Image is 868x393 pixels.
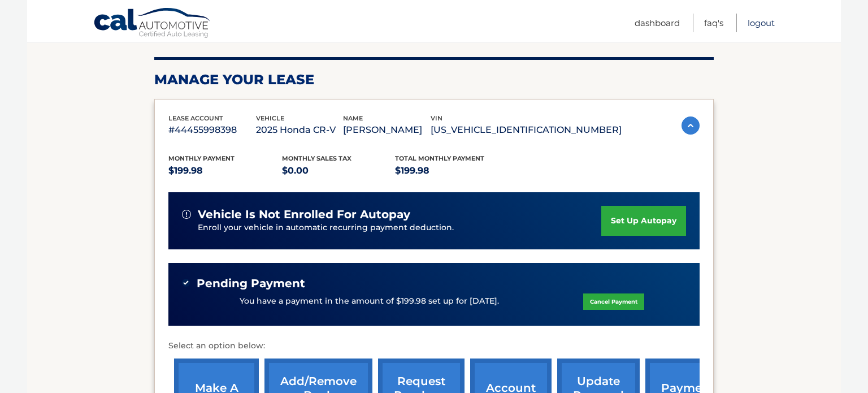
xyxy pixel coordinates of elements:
[282,163,396,179] p: $0.00
[431,122,622,138] p: [US_VEHICLE_IDENTIFICATION_NUMBER]
[395,163,509,179] p: $199.98
[704,14,723,32] a: FAQ's
[154,71,714,88] h2: Manage Your Lease
[168,154,235,162] span: Monthly Payment
[343,122,431,138] p: [PERSON_NAME]
[168,122,256,138] p: #44455998398
[282,154,351,162] span: Monthly sales Tax
[168,339,700,353] p: Select an option below:
[198,208,410,222] span: vehicle is not enrolled for autopay
[635,14,680,32] a: Dashboard
[168,114,223,122] span: lease account
[256,114,284,122] span: vehicle
[240,295,499,308] p: You have a payment in the amount of $199.98 set up for [DATE].
[93,7,212,40] a: Cal Automotive
[197,277,305,291] span: Pending Payment
[343,114,363,122] span: name
[256,122,344,138] p: 2025 Honda CR-V
[395,154,484,162] span: Total Monthly Payment
[583,293,644,310] a: Cancel Payment
[182,279,190,287] img: check-green.svg
[168,163,282,179] p: $199.98
[748,14,775,32] a: Logout
[198,222,601,234] p: Enroll your vehicle in automatic recurring payment deduction.
[601,206,686,236] a: set up autopay
[182,210,191,219] img: alert-white.svg
[682,116,700,135] img: accordion-active.svg
[431,114,442,122] span: vin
